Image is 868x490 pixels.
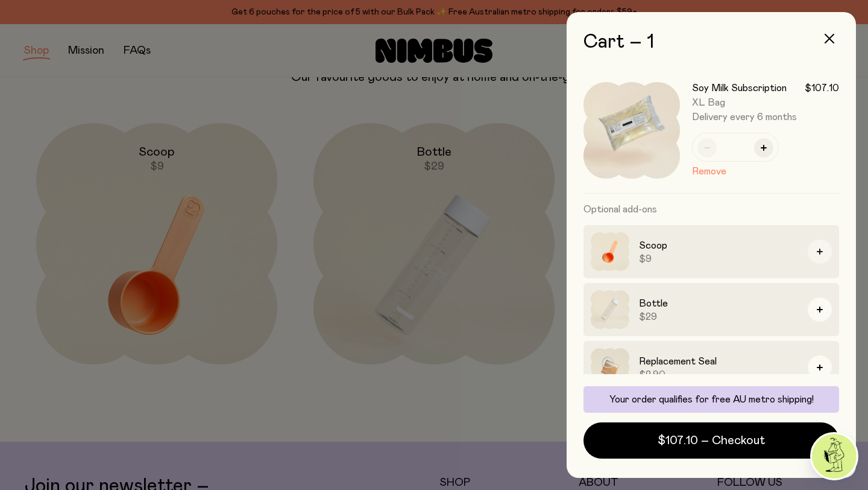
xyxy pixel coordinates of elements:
span: $107.10 [805,82,839,94]
span: $29 [639,311,798,323]
p: Your order qualifies for free AU metro shipping! [591,393,832,406]
h3: Soy Milk Subscription [692,82,787,94]
span: Delivery every 6 months [692,111,839,123]
h3: Replacement Seal [639,354,798,369]
button: Remove [692,164,726,179]
h2: Cart – 1 [583,31,839,53]
span: XL Bag [692,98,725,107]
h3: Optional add-ons [583,194,839,225]
span: $2.90 [639,369,798,381]
span: $107.10 – Checkout [658,432,765,449]
span: $9 [639,253,798,265]
button: $107.10 – Checkout [583,422,839,459]
img: agent [812,434,857,479]
h3: Scoop [639,238,798,253]
h3: Bottle [639,296,798,311]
